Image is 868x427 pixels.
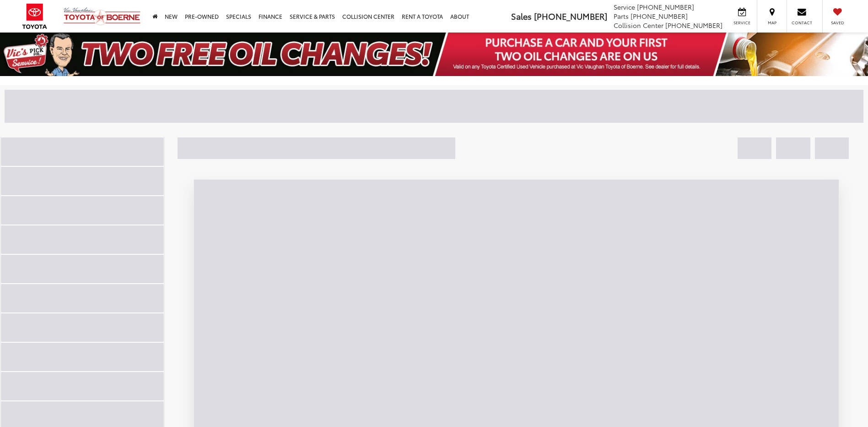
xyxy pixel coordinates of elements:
[614,11,629,21] span: Parts
[827,20,847,26] span: Saved
[792,20,812,26] span: Contact
[614,2,635,11] span: Service
[732,20,752,26] span: Service
[637,2,694,11] span: [PHONE_NUMBER]
[762,20,782,26] span: Map
[665,21,722,30] span: [PHONE_NUMBER]
[614,21,663,30] span: Collision Center
[63,7,141,26] img: Vic Vaughan Toyota of Boerne
[631,11,688,21] span: [PHONE_NUMBER]
[534,10,607,22] span: [PHONE_NUMBER]
[511,10,532,22] span: Sales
